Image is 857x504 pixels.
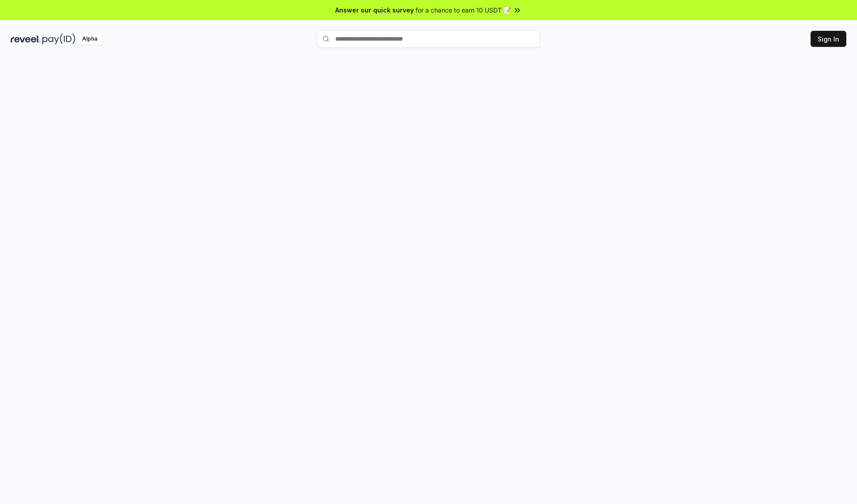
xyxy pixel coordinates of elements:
span: for a chance to earn 10 USDT 📝 [416,5,511,15]
img: reveel_dark [11,33,41,45]
div: Alpha [77,33,102,45]
span: Answer our quick survey [335,5,414,15]
button: Sign In [811,31,846,47]
img: pay_id [42,33,75,45]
